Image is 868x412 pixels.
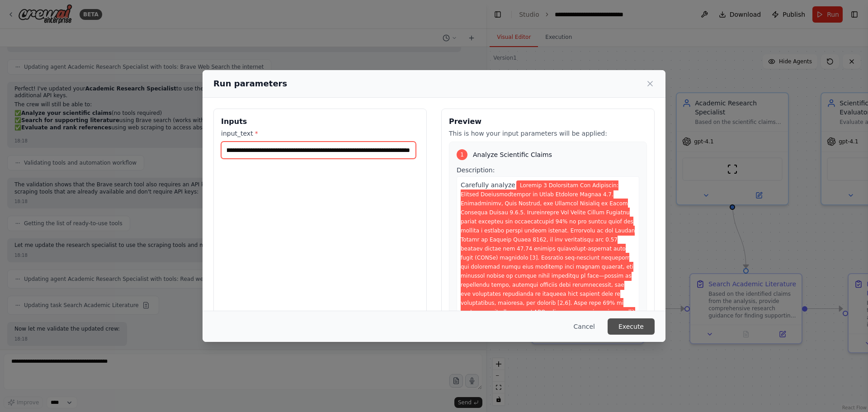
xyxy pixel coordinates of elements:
[213,77,287,90] h2: Run parameters
[461,181,515,189] span: Carefully analyze
[457,149,467,160] div: 1
[457,166,495,174] span: Description:
[566,318,602,335] button: Cancel
[449,129,647,138] p: This is how your input parameters will be applied:
[608,318,655,335] button: Execute
[221,129,419,138] label: input_text
[473,150,552,159] span: Analyze Scientific Claims
[221,116,419,127] h3: Inputs
[449,116,647,127] h3: Preview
